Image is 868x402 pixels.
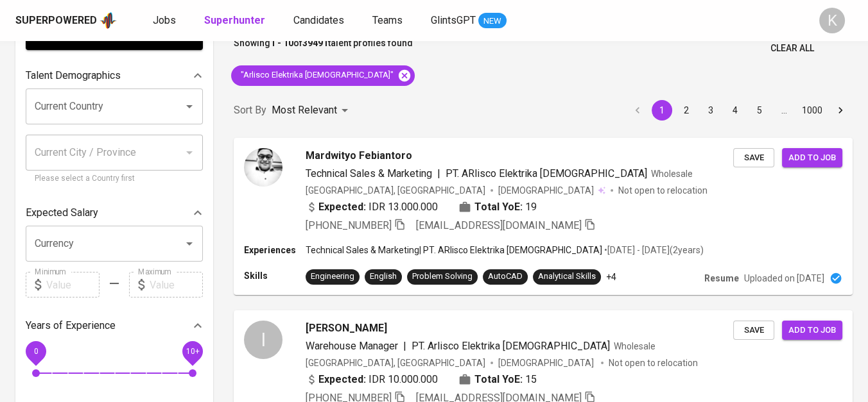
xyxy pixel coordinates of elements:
[15,11,117,30] a: Superpoweredapp logo
[15,13,97,28] div: Superpowered
[609,356,698,369] p: Not open to relocation
[306,321,387,336] span: [PERSON_NAME]
[272,99,352,122] div: Most Relevant
[474,372,523,387] b: Total YoE:
[733,321,774,340] button: Save
[478,15,507,28] span: NEW
[525,199,537,215] span: 19
[525,372,537,387] span: 15
[26,63,203,88] div: Talent Demographics
[431,13,507,29] a: GlintsGPT NEW
[306,184,485,197] div: [GEOGRAPHIC_DATA], [GEOGRAPHIC_DATA]
[700,100,721,121] button: Go to page 3
[725,100,745,121] button: Go to page 4
[234,37,413,60] p: Showing of talent profiles found
[403,339,406,354] span: |
[244,148,282,187] img: 08c55c33d7971d9f5161165b875a1b71.png
[306,340,398,352] span: Warehouse Manager
[204,14,265,26] b: Superhunter
[431,14,476,26] span: GlintsGPT
[538,271,596,283] div: Analytical Skills
[306,199,438,215] div: IDR 13.000.000
[46,272,100,297] input: Value
[26,313,203,339] div: Years of Experience
[618,184,707,197] p: Not open to relocation
[270,38,293,48] b: 1 - 10
[153,14,176,26] span: Jobs
[244,269,306,282] p: Skills
[234,138,853,295] a: Mardwityo FebiantoroTechnical Sales & Marketing|PT. ARlisco Elektrika [DEMOGRAPHIC_DATA]Wholesale...
[651,169,693,179] span: Wholesale
[437,166,440,181] span: |
[749,100,770,121] button: Go to page 5
[498,356,596,369] span: [DEMOGRAPHIC_DATA]
[33,347,38,356] span: 0
[311,271,354,283] div: Engineering
[293,13,347,29] a: Candidates
[306,167,432,180] span: Technical Sales & Marketing
[293,14,344,26] span: Candidates
[744,272,824,285] p: Uploaded on [DATE]
[244,244,306,256] p: Experiences
[26,68,121,83] p: Talent Demographics
[733,148,774,168] button: Save
[488,271,523,283] div: AutoCAD
[740,151,768,165] span: Save
[370,271,397,283] div: English
[614,341,655,351] span: Wholesale
[602,244,704,256] p: • [DATE] - [DATE] ( 2 years )
[788,151,836,165] span: Add to job
[318,199,366,215] b: Expected:
[782,148,842,168] button: Add to job
[153,13,178,29] a: Jobs
[204,13,268,29] a: Superhunter
[231,65,415,86] div: "Arlisco Elektrika [DEMOGRAPHIC_DATA]"
[625,100,853,121] nav: pagination navigation
[819,8,845,33] div: K
[372,13,405,29] a: Teams
[306,372,438,387] div: IDR 10.000.000
[704,272,739,285] p: Resume
[244,321,282,359] div: I
[830,100,851,121] button: Go to next page
[474,199,523,215] b: Total YoE:
[35,172,194,185] p: Please select a Country first
[26,200,203,226] div: Expected Salary
[26,205,98,221] p: Expected Salary
[100,11,117,30] img: app logo
[765,37,819,60] button: Clear All
[782,321,842,340] button: Add to job
[652,100,672,121] button: page 1
[306,244,602,256] p: Technical Sales & Marketing | PT. ARlisco Elektrika [DEMOGRAPHIC_DATA]
[788,323,836,338] span: Add to job
[446,167,647,180] span: PT. ARlisco Elektrika [DEMOGRAPHIC_DATA]
[180,235,198,253] button: Open
[234,103,266,118] p: Sort By
[740,323,768,338] span: Save
[774,104,794,117] div: …
[798,100,826,121] button: Go to page 1000
[231,69,401,81] span: "Arlisco Elektrika [DEMOGRAPHIC_DATA]"
[412,340,610,352] span: PT. Arlisco Elektrika [DEMOGRAPHIC_DATA]
[306,219,392,231] span: [PHONE_NUMBER]
[318,372,366,387] b: Expected:
[306,148,412,163] span: Mardwityo Febiantoro
[26,318,116,333] p: Years of Experience
[180,97,198,115] button: Open
[302,38,328,48] b: 39491
[372,14,403,26] span: Teams
[412,271,473,283] div: Problem Solving
[606,271,616,283] p: +4
[416,219,582,231] span: [EMAIL_ADDRESS][DOMAIN_NAME]
[676,100,697,121] button: Go to page 2
[150,272,203,297] input: Value
[770,40,814,56] span: Clear All
[306,356,485,369] div: [GEOGRAPHIC_DATA], [GEOGRAPHIC_DATA]
[272,103,337,118] p: Most Relevant
[498,184,596,197] span: [DEMOGRAPHIC_DATA]
[186,347,199,356] span: 10+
